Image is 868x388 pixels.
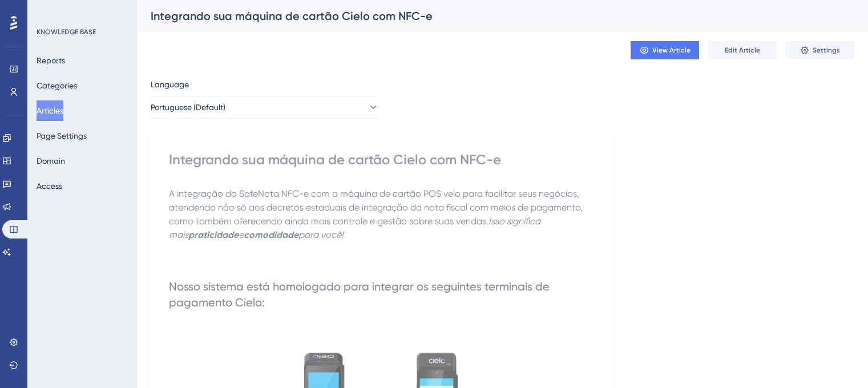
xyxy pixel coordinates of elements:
[37,126,87,146] button: Page Settings
[151,96,379,119] button: Portuguese (Default)
[631,41,699,59] button: View Article
[652,46,691,55] span: View Article
[151,78,189,91] span: Language
[37,176,62,196] button: Access
[151,100,225,114] span: Portuguese (Default)
[169,280,552,309] span: Nosso sistema está homologado para integrar os seguintes terminais de pagamento Cielo:
[708,41,777,59] button: Edit Article
[37,100,63,121] button: Articles
[813,46,840,55] span: Settings
[37,75,77,96] button: Categories
[725,46,760,55] span: Edit Article
[244,229,298,240] strong: comodidade
[169,188,585,227] span: A integração do SafeNota NFC-e com a máquina de cartão POS veio para facilitar seus negócios, ate...
[151,8,826,24] div: Integrando sua máquina de cartão Cielo com NFC-e
[786,41,854,59] button: Settings
[239,229,244,240] em: e
[37,27,96,37] div: KNOWLEDGE BASE
[37,50,65,71] button: Reports
[37,151,65,171] button: Domain
[298,229,344,240] em: para você!
[188,229,239,240] strong: praticidade
[169,151,594,169] div: Integrando sua máquina de cartão Cielo com NFC-e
